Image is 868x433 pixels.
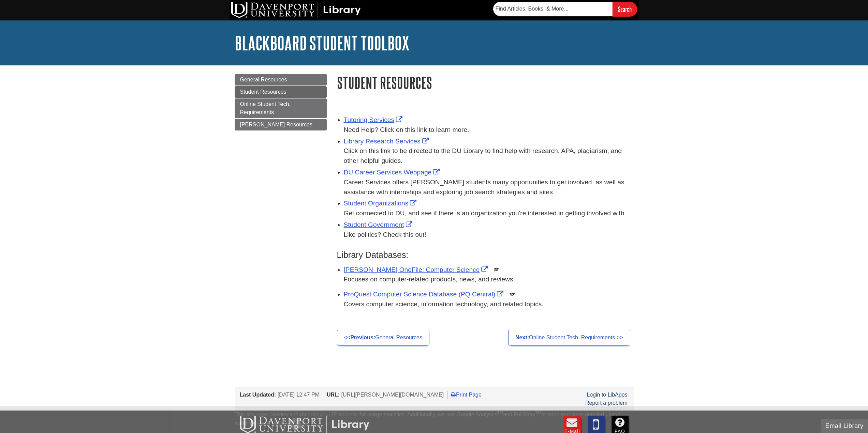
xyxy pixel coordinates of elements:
[337,330,429,345] a: <<Previous:General Resources
[451,392,456,397] i: Print Page
[235,86,327,98] a: Student Resources
[240,392,276,398] span: Last Updated:
[240,101,291,115] span: Online Student Tech. Requirements
[344,169,442,176] a: Link opens in new window
[494,267,499,272] img: Scholarly or Peer Reviewed
[344,208,634,218] div: Get connected to DU, and see if there is an organization you're interested in getting involved with.
[235,74,327,86] a: General Resources
[344,177,634,197] div: Career Services offers [PERSON_NAME] students many opportunities to get involved, as well as assi...
[344,146,634,166] div: Click on this link to be directed to the DU Library to find help with research, APA, plagiarism, ...
[344,291,505,298] a: Link opens in new window
[235,32,409,53] a: Blackboard Student Toolbox
[235,98,327,118] a: Online Student Tech. Requirements
[240,77,287,82] span: General Resources
[288,419,301,429] button: Close
[508,330,630,345] a: Next:Online Student Tech. Requirements >>
[257,420,284,426] a: Read More
[613,2,637,16] input: Search
[493,2,613,16] input: Find Articles, Books, & More...
[587,392,627,398] a: Login to LibApps
[344,266,490,273] a: Link opens in new window
[350,335,375,340] strong: Previous:
[821,419,868,433] button: Email Library
[515,335,529,340] strong: Next:
[493,2,637,16] form: Searches DU Library's articles, books, and more
[231,2,361,18] img: DU Library
[235,411,634,429] div: This site uses cookies and records your IP address for usage statistics. Additionally, we use Goo...
[344,138,430,145] a: Link opens in new window
[585,400,628,406] a: Report a problem
[235,74,327,130] div: Guide Page Menu
[344,299,634,309] div: Covers computer science, information technology, and related topics.
[535,411,541,415] sup: TM
[337,250,634,260] h3: Library Databases:
[344,230,634,240] div: Like politics? Check this out!
[240,122,313,127] span: [PERSON_NAME] Resources
[327,392,340,398] span: URL:
[337,74,634,91] h1: Student Resources
[510,292,515,297] img: Scholarly or Peer Reviewed
[341,392,444,398] span: [URL][PERSON_NAME][DOMAIN_NAME]
[344,221,414,228] a: Link opens in new window
[240,89,286,95] span: Student Resources
[235,119,327,130] a: [PERSON_NAME] Resources
[278,392,320,398] span: [DATE] 12:47 PM
[344,116,404,123] a: Link opens in new window
[344,275,634,284] p: Focuses on computer-related products, news, and reviews.
[344,125,634,135] div: Need Help? Click on this link to learn more.
[451,392,482,398] a: Print Page
[497,411,503,415] sup: TM
[344,200,418,207] a: Link opens in new window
